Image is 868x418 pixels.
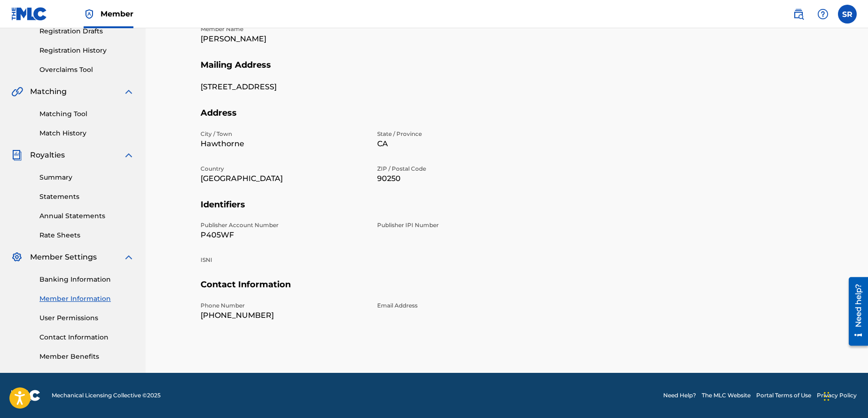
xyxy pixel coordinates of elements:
a: User Permissions [39,313,134,323]
img: expand [123,252,134,263]
a: Summary [39,173,134,182]
p: [PERSON_NAME] [201,33,366,45]
p: ISNI [201,256,366,264]
a: The MLC Website [702,391,751,400]
p: Member Name [201,25,366,33]
p: City / Town [201,130,366,138]
img: help [817,8,829,20]
img: MLC Logo [11,7,47,21]
h5: Contact Information [201,279,813,301]
a: Contact Information [39,332,134,342]
p: CA [377,138,542,150]
a: Public Search [789,5,808,24]
a: Need Help? [663,391,696,400]
a: Rate Sheets [39,230,134,240]
a: Portal Terms of Use [756,391,811,400]
img: Matching [11,86,23,97]
div: Help [814,5,832,24]
p: [STREET_ADDRESS] [201,81,366,93]
a: Privacy Policy [817,391,857,400]
h5: Identifiers [201,199,813,221]
a: Match History [39,128,134,138]
a: Matching Tool [39,109,134,119]
p: Country [201,165,366,173]
img: Royalties [11,150,23,161]
img: expand [123,150,134,161]
p: Publisher Account Number [201,221,366,229]
p: ZIP / Postal Code [377,165,542,173]
p: Publisher IPI Number [377,221,542,229]
span: Mechanical Licensing Collective © 2025 [52,391,161,400]
div: User Menu [838,5,857,24]
p: 90250 [377,173,542,184]
a: Member Benefits [39,352,134,362]
img: expand [123,86,134,97]
img: logo [11,390,40,401]
div: Drag [824,382,829,410]
a: Member Information [39,294,134,304]
a: Banking Information [39,275,134,284]
p: Phone Number [201,301,366,310]
img: search [793,8,804,20]
span: Royalties [30,150,65,161]
a: Statements [39,192,134,202]
a: Registration History [39,46,134,55]
span: Matching [30,86,67,97]
h5: Address [201,108,813,130]
p: Hawthorne [201,138,366,150]
span: Member [101,8,133,19]
h5: Mailing Address [201,60,813,82]
a: Overclaims Tool [39,65,134,75]
p: State / Province [377,130,542,138]
span: Member Settings [30,252,97,263]
p: Email Address [377,301,542,310]
img: Top Rightsholder [84,8,95,20]
a: Annual Statements [39,211,134,221]
p: [GEOGRAPHIC_DATA] [201,173,366,184]
img: Member Settings [11,252,23,263]
iframe: Chat Widget [821,373,868,418]
a: Registration Drafts [39,26,134,36]
iframe: Resource Center [842,274,868,349]
p: P405WF [201,229,366,241]
p: [PHONE_NUMBER] [201,310,366,321]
